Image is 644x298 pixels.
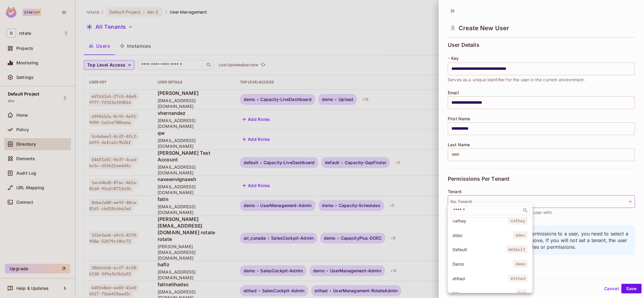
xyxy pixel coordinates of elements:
[508,274,528,282] span: etihad
[453,232,513,238] span: ddec
[453,261,513,267] span: Demo
[513,260,528,268] span: demo
[513,231,528,239] span: ddec
[516,289,528,297] span: iag
[453,218,508,224] span: cathay
[453,276,508,281] span: etihad
[506,245,528,253] span: default
[508,217,528,225] span: cathay
[453,247,506,252] span: Default
[453,290,516,296] span: iag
